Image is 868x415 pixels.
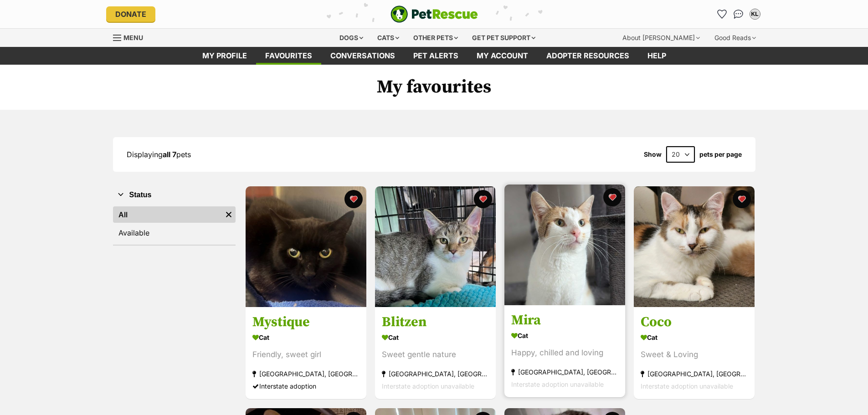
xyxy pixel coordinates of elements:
[511,366,618,379] div: [GEOGRAPHIC_DATA], [GEOGRAPHIC_DATA]
[193,47,256,65] a: My profile
[474,190,492,208] button: favourite
[634,307,755,400] a: Coco Cat Sweet & Loving [GEOGRAPHIC_DATA], [GEOGRAPHIC_DATA] Interstate adoption unavailable favo...
[163,150,176,159] strong: all 7
[382,331,489,344] div: Cat
[466,29,542,47] div: Get pet support
[382,349,489,361] div: Sweet gentle nature
[638,47,675,65] a: Help
[504,305,625,398] a: Mira Cat Happy, chilled and loving [GEOGRAPHIC_DATA], [GEOGRAPHIC_DATA] Interstate adoption unava...
[733,190,751,208] button: favourite
[641,349,748,361] div: Sweet & Loving
[222,206,236,223] a: Remove filter
[246,186,366,307] img: Mystique
[407,29,464,47] div: Other pets
[252,380,360,393] div: Interstate adoption
[375,307,496,400] a: Blitzen Cat Sweet gentle nature [GEOGRAPHIC_DATA], [GEOGRAPHIC_DATA] Interstate adoption unavaila...
[750,10,760,19] div: KL
[511,312,618,329] h3: Mira
[371,29,406,47] div: Cats
[252,331,360,344] div: Cat
[113,225,236,241] a: Available
[333,29,370,47] div: Dogs
[382,368,489,380] div: [GEOGRAPHIC_DATA], [GEOGRAPHIC_DATA]
[731,7,746,21] a: Conversations
[344,190,363,208] button: favourite
[113,205,236,245] div: Status
[699,151,742,158] label: pets per page
[511,329,618,343] div: Cat
[616,29,706,47] div: About [PERSON_NAME]
[715,7,729,21] a: Favourites
[603,188,621,206] button: favourite
[641,383,733,390] span: Interstate adoption unavailable
[511,347,618,359] div: Happy, chilled and loving
[641,331,748,344] div: Cat
[113,29,149,45] a: Menu
[252,314,360,331] h3: Mystique
[321,47,404,65] a: conversations
[537,47,638,65] a: Adopter resources
[375,186,496,307] img: Blitzen
[504,184,625,305] img: Mira
[127,150,191,159] span: Displaying pets
[708,29,762,47] div: Good Reads
[748,7,762,21] button: My account
[113,189,236,201] button: Status
[246,307,366,400] a: Mystique Cat Friendly, sweet girl [GEOGRAPHIC_DATA], [GEOGRAPHIC_DATA] Interstate adoption favourite
[382,383,474,390] span: Interstate adoption unavailable
[252,368,360,380] div: [GEOGRAPHIC_DATA], [GEOGRAPHIC_DATA]
[641,368,748,380] div: [GEOGRAPHIC_DATA], [GEOGRAPHIC_DATA]
[252,349,360,361] div: Friendly, sweet girl
[715,7,762,21] ul: Account quick links
[390,5,478,23] a: PetRescue
[123,34,143,41] span: Menu
[113,206,222,223] a: All
[511,381,604,389] span: Interstate adoption unavailable
[106,6,155,22] a: Donate
[734,10,743,19] img: chat-41dd97257d64d25036548639549fe6c8038ab92f7586957e7f3b1b290dea8141.svg
[467,47,537,65] a: My account
[641,314,748,331] h3: Coco
[644,151,662,158] span: Show
[256,47,321,65] a: Favourites
[390,5,478,23] img: logo-e224e6f780fb5917bec1dbf3a21bbac754714ae5b6737aabdf751b685950b380.svg
[382,314,489,331] h3: Blitzen
[404,47,467,65] a: Pet alerts
[634,186,755,307] img: Coco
